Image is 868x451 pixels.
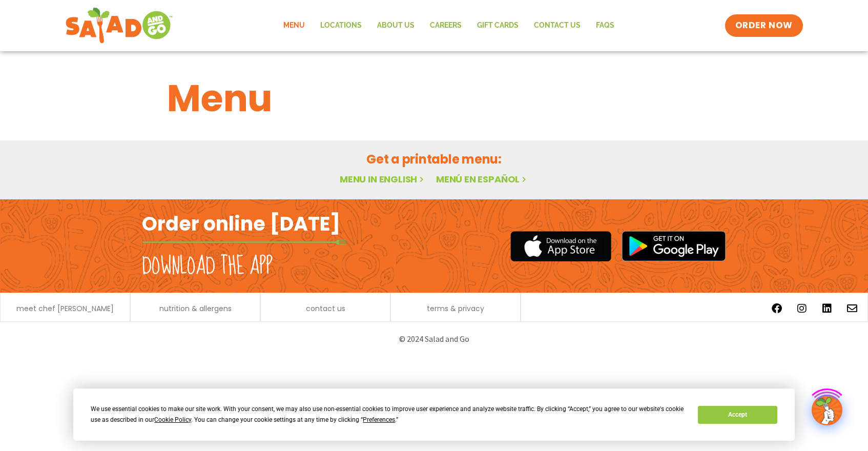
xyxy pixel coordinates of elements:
[526,14,588,37] a: Contact Us
[306,305,345,312] a: contact us
[167,150,701,168] h2: Get a printable menu:
[622,231,726,261] img: google_play
[735,19,793,32] span: ORDER NOW
[65,5,173,46] img: new-SAG-logo-768×292
[363,416,395,423] span: Preferences
[369,14,422,37] a: About Us
[167,71,701,126] h1: Menu
[154,416,191,423] span: Cookie Policy
[142,252,273,281] h2: Download the app
[142,211,340,236] h2: Order online [DATE]
[510,230,611,263] img: appstore
[73,388,795,441] div: Cookie Consent Prompt
[142,239,347,245] img: fork
[159,305,232,312] a: nutrition & allergens
[469,14,526,37] a: GIFT CARDS
[313,14,369,37] a: Locations
[698,406,777,424] button: Accept
[427,305,484,312] a: terms & privacy
[725,14,803,37] a: ORDER NOW
[422,14,469,37] a: Careers
[147,332,721,346] p: © 2024 Salad and Go
[340,173,426,186] a: Menu in English
[436,173,528,186] a: Menú en español
[276,14,313,37] a: Menu
[16,305,114,312] a: meet chef [PERSON_NAME]
[588,14,622,37] a: FAQs
[276,14,622,37] nav: Menu
[91,404,686,425] div: We use essential cookies to make our site work. With your consent, we may also use non-essential ...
